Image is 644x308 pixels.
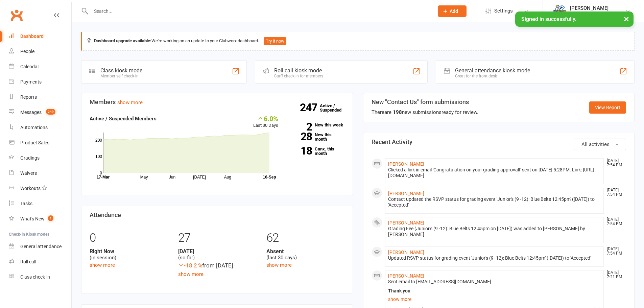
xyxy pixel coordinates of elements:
[178,271,204,277] a: show more
[20,140,49,145] div: Product Sales
[20,33,44,39] div: Dashboard
[603,159,626,167] time: [DATE] 7:54 PM
[90,248,168,261] div: (in session)
[603,247,626,256] time: [DATE] 7:54 PM
[266,248,344,261] div: (last 30 days)
[20,170,37,176] div: Waivers
[9,74,71,90] a: Payments
[603,270,626,279] time: [DATE] 7:21 PM
[570,11,612,17] div: Horizon Taekwondo
[178,248,256,261] div: (so far)
[20,259,36,264] div: Roll call
[90,228,168,248] div: 0
[89,6,429,16] input: Search...
[9,181,71,196] a: Workouts
[90,116,157,122] strong: Active / Suspended Members
[581,141,610,147] span: All activities
[288,132,312,142] strong: 28
[372,108,478,116] div: There are new submissions ready for review.
[603,217,626,226] time: [DATE] 7:54 PM
[117,99,143,105] a: show more
[9,269,71,285] a: Class kiosk mode
[393,109,402,115] strong: 198
[9,44,71,59] a: People
[20,94,37,100] div: Reports
[494,3,513,19] span: Settings
[100,67,142,74] div: Class kiosk mode
[20,49,34,54] div: People
[620,11,633,26] button: ×
[20,186,41,191] div: Workouts
[9,211,71,227] a: What's New1
[388,167,601,179] div: Clicked a link in email 'Congratulation on your grading approval!' sent on [DATE] 5:28PM. Link: [...
[8,7,25,24] a: Clubworx
[274,74,323,78] div: Staff check-in for members
[20,201,32,206] div: Tasks
[266,262,292,268] a: show more
[20,216,45,221] div: What's New
[9,166,71,181] a: Waivers
[266,248,344,255] strong: Absent
[253,115,278,122] div: 6.0%
[20,125,48,130] div: Automations
[388,255,601,261] div: Updated RSVP status for grading event 'Junior's (9 -12): Blue Belts 12:45pm' ([DATE]) to 'Accepted'
[9,120,71,135] a: Automations
[388,279,491,284] span: Sent email to [EMAIL_ADDRESS][DOMAIN_NAME]
[388,196,601,208] div: Contact updated the RSVP status for grading event 'Junior's (9 -12): Blue Belts 12:45pm' ([DATE])...
[521,16,576,22] span: Signed in successfully.
[90,262,115,268] a: show more
[9,239,71,254] a: General attendance kiosk mode
[388,294,601,304] a: show more
[372,99,478,105] h3: New "Contact Us" form submissions
[9,254,71,269] a: Roll call
[20,64,39,69] div: Calendar
[388,220,424,226] a: [PERSON_NAME]
[455,67,530,74] div: General attendance kiosk mode
[288,122,312,132] strong: 2
[253,115,278,129] div: Last 30 Days
[570,5,612,11] div: [PERSON_NAME]
[553,4,567,18] img: thumb_image1625461565.png
[46,109,55,115] span: 249
[100,74,142,78] div: Member self check-in
[178,261,256,270] div: from [DATE]
[288,133,344,141] a: 28New this month
[178,228,256,248] div: 27
[266,228,344,248] div: 62
[288,146,312,156] strong: 18
[20,244,62,249] div: General attendance
[20,155,40,161] div: Gradings
[9,105,71,120] a: Messages 249
[81,32,635,51] div: We're working on an update to your Clubworx dashboard.
[264,37,286,45] button: Try it now
[372,139,626,145] h3: Recent Activity
[574,139,626,150] button: All activities
[9,196,71,211] a: Tasks
[388,250,424,255] a: [PERSON_NAME]
[20,110,42,115] div: Messages
[603,188,626,197] time: [DATE] 7:54 PM
[438,5,467,17] button: Add
[9,150,71,166] a: Gradings
[288,123,344,127] a: 2New this week
[9,135,71,150] a: Product Sales
[178,262,202,269] span: -18.2 %
[9,90,71,105] a: Reports
[589,101,626,114] a: View Report
[388,288,601,294] div: Thank you
[388,161,424,167] a: [PERSON_NAME]
[9,59,71,74] a: Calendar
[20,79,42,85] div: Payments
[48,215,53,221] span: 1
[320,98,350,117] a: 247Active / Suspended
[300,102,320,113] strong: 247
[90,212,344,218] h3: Attendance
[388,191,424,196] a: [PERSON_NAME]
[20,274,50,280] div: Class check-in
[178,248,256,255] strong: [DATE]
[90,99,344,105] h3: Members
[288,147,344,156] a: 18Canx. this month
[90,248,168,255] strong: Right Now
[388,273,424,279] a: [PERSON_NAME]
[9,29,71,44] a: Dashboard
